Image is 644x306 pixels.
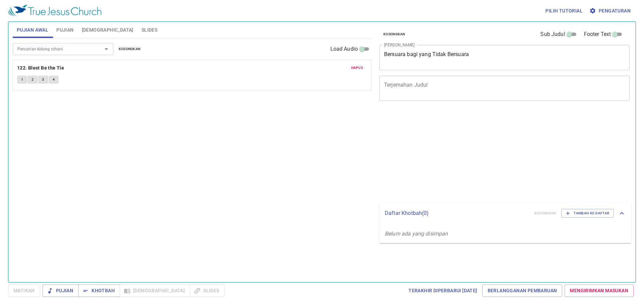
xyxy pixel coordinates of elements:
span: Kosongkan [383,31,405,37]
button: 1 [17,76,27,84]
button: 3 [38,76,48,84]
button: 4 [49,76,59,84]
a: Mengirimkan Masukan [565,285,634,297]
span: Footer Text [584,30,611,38]
span: 4 [53,77,55,83]
span: 1 [21,77,23,83]
button: Pilih tutorial [543,5,585,17]
span: Kosongkan [119,46,141,52]
span: Berlangganan Pembaruan [488,287,557,295]
span: Pengaturan [591,7,631,15]
button: Pengaturan [588,5,633,17]
span: Slides [142,26,157,34]
span: 3 [42,77,44,83]
textarea: Bersuara bagi yang Tidak Bersuara [384,51,625,64]
span: 2 [32,77,34,83]
span: Hapus [351,65,363,71]
img: True Jesus Church [8,5,101,17]
span: Load Audio [330,45,358,53]
button: Khotbah [78,285,120,297]
button: Tambah ke Daftar [561,209,614,218]
span: Mengirimkan Masukan [570,287,628,295]
span: Tambah ke Daftar [566,210,609,216]
span: Pilih tutorial [545,7,583,15]
iframe: from-child [377,108,580,200]
button: Kosongkan [379,30,409,38]
button: 122. Blest Be the Tie [17,64,65,72]
span: Terakhir Diperbarui [DATE] [409,287,477,295]
a: Berlangganan Pembaruan [482,285,562,297]
button: Pujian [43,285,78,297]
span: Pujian [56,26,73,34]
button: 2 [28,76,38,84]
p: Daftar Khotbah ( 0 ) [385,209,529,217]
button: Hapus [347,64,367,72]
span: Pujian [48,287,73,295]
button: Open [102,44,111,54]
button: Kosongkan [115,45,145,53]
b: 122. Blest Be the Tie [17,64,64,72]
span: [DEMOGRAPHIC_DATA] [82,26,133,34]
a: Terakhir Diperbarui [DATE] [406,285,480,297]
span: Khotbah [84,287,115,295]
span: Sub Judul [540,30,565,38]
span: Pujian Awal [17,26,48,34]
i: Belum ada yang disimpan [385,230,448,237]
div: Daftar Khotbah(0)KosongkanTambah ke Daftar [379,202,631,224]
